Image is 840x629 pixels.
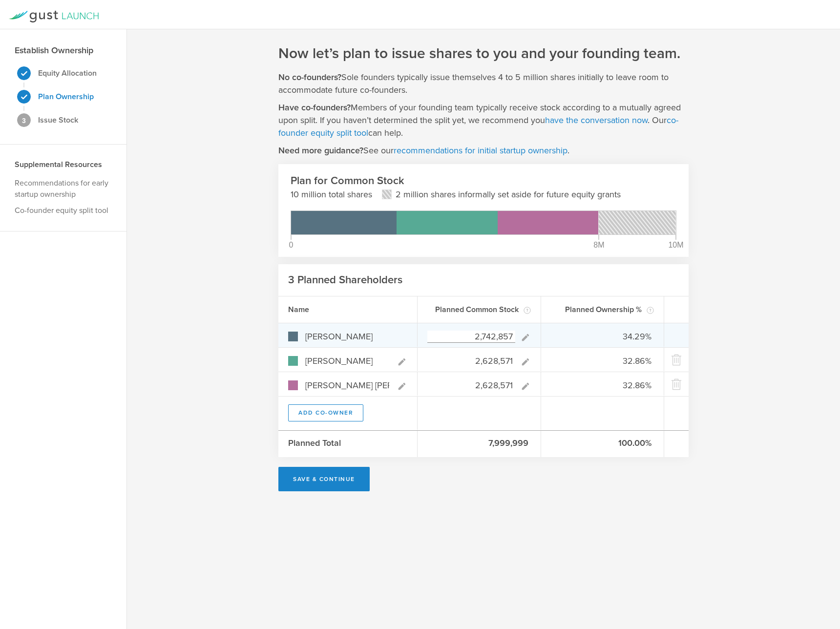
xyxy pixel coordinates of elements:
button: Save & Continue [278,467,370,491]
p: See our . [278,144,569,157]
input: Enter co-owner name [303,355,392,367]
strong: Issue Stock [38,115,78,125]
input: Enter # of shares [427,379,515,392]
p: Members of your founding team typically receive stock according to a mutually agreed upon split. ... [278,101,689,139]
p: 10 million total shares [291,188,372,201]
a: have the conversation now [545,115,648,126]
div: 7,999,999 [418,431,541,457]
div: Planned Total [278,431,418,457]
div: 0 [289,241,294,249]
div: Name [278,296,418,323]
div: 8M [593,241,604,249]
h2: 3 Planned Shareholders [288,273,402,287]
a: recommendations for initial startup ownership [394,145,567,156]
button: Add Co-Owner [288,404,363,421]
p: Sole founders typically issue themselves 4 to 5 million shares initially to leave room to accommo... [278,71,689,96]
input: Enter # of shares [427,355,515,367]
a: Recommendations for early startup ownership [15,178,108,199]
div: Planned Common Stock [418,296,541,323]
strong: Plan Ownership [38,92,94,102]
strong: No co-founders? [278,72,341,83]
strong: Supplemental Resources [15,160,102,169]
a: Co-founder equity split tool [15,206,108,215]
p: 2 million shares informally set aside for future equity grants [396,188,621,201]
div: 100.00% [541,431,665,457]
input: Enter co-owner name [303,379,392,392]
span: 3 [22,117,26,124]
strong: Equity Allocation [38,68,97,78]
h1: Now let’s plan to issue shares to you and your founding team. [278,44,680,63]
h2: Plan for Common Stock [291,174,676,188]
div: 10M [668,241,683,249]
div: Planned Ownership % [541,296,665,323]
input: Enter # of shares [427,331,515,343]
strong: Need more guidance? [278,145,363,156]
h3: Establish Ownership [15,44,93,57]
strong: Have co-founders? [278,102,351,113]
input: Enter co-owner name [303,331,407,343]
